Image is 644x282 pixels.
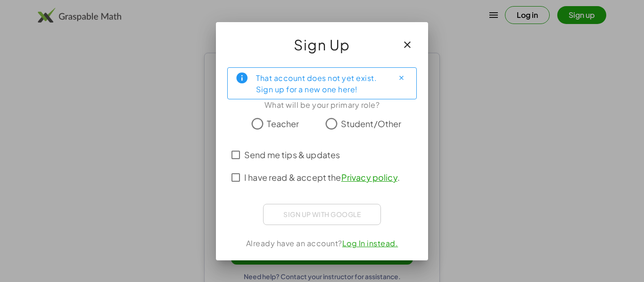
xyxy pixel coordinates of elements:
[267,117,299,130] span: Teacher
[342,238,398,248] a: Log In instead.
[341,117,402,130] span: Student/Other
[244,171,400,184] span: I have read & accept the .
[227,238,417,249] div: Already have an account?
[256,72,386,95] div: That account does not yet exist. Sign up for a new one here!
[394,71,409,86] button: Close
[244,148,340,161] span: Send me tips & updates
[341,172,397,183] a: Privacy policy
[294,33,350,56] span: Sign Up
[227,99,417,111] div: What will be your primary role?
